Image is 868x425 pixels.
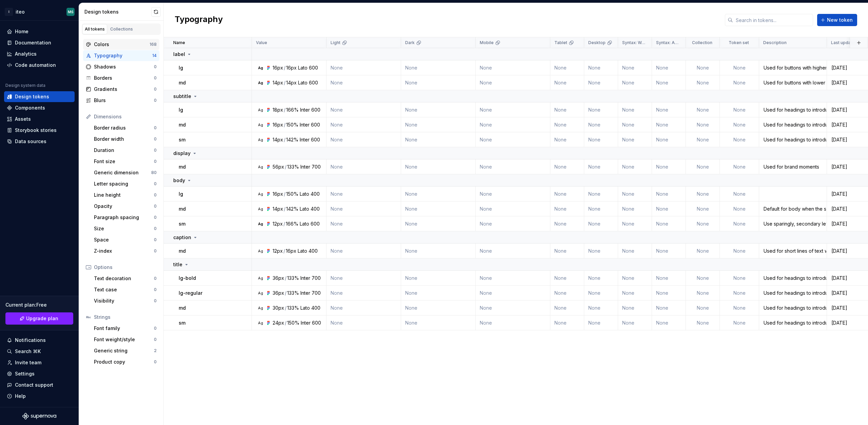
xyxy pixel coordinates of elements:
[91,223,159,234] a: Size0
[91,190,159,200] a: Line height0
[618,132,652,147] td: None
[154,64,157,70] div: 0
[94,124,154,131] div: Border radius
[154,348,157,353] div: 2
[686,117,720,132] td: None
[258,305,263,311] div: Ag
[94,63,154,70] div: Shadows
[16,8,25,15] div: iteo
[588,40,606,45] p: Desktop
[686,187,720,201] td: None
[91,122,159,133] a: Border radius0
[179,191,183,197] p: lg
[91,246,159,256] a: Z-index0
[154,226,157,231] div: 0
[83,39,159,50] a: Colors168
[652,159,686,174] td: None
[258,206,263,212] div: Ag
[94,180,154,187] div: Letter spacing
[550,201,584,216] td: None
[15,348,41,355] div: Search ⌘K
[831,40,857,45] p: Last updated
[584,60,618,75] td: None
[5,83,45,88] div: Design system data
[686,201,720,216] td: None
[154,98,157,103] div: 0
[179,64,183,71] p: lg
[273,79,283,86] div: 14px
[258,122,263,128] div: Ag
[584,187,618,201] td: None
[401,201,476,216] td: None
[179,79,186,86] p: md
[300,107,310,113] div: Inter
[298,79,308,86] div: Lato
[286,191,298,197] div: 150%
[686,60,720,75] td: None
[94,225,154,232] div: Size
[273,206,283,212] div: 14px
[179,220,185,227] p: sm
[94,286,154,293] div: Text case
[686,102,720,117] td: None
[273,220,283,227] div: 12px
[15,370,35,377] div: Settings
[258,191,263,197] div: Ag
[327,159,401,174] td: None
[686,132,720,147] td: None
[273,163,284,170] div: 56px
[173,177,185,184] p: body
[300,163,310,170] div: Inter
[258,80,263,85] div: Ag
[273,64,283,71] div: 16px
[618,60,652,75] td: None
[154,125,157,131] div: 0
[652,132,686,147] td: None
[618,117,652,132] td: None
[401,132,476,147] td: None
[91,212,159,223] a: Paragraph spacing0
[85,26,105,32] div: All tokens
[258,107,263,113] div: Ag
[150,42,157,47] div: 168
[4,346,75,357] button: Search ⌘K
[300,121,310,128] div: Inter
[256,40,267,45] p: Value
[300,136,310,143] div: Inter
[759,163,826,170] div: Used for brand moments
[284,191,285,197] div: /
[15,104,45,111] div: Components
[550,216,584,231] td: None
[15,359,41,366] div: Invite team
[94,97,154,104] div: Blurs
[284,136,285,143] div: /
[94,113,157,120] div: Dimensions
[4,368,75,379] a: Settings
[179,163,186,170] p: md
[83,50,159,61] a: Typography14
[286,64,297,71] div: 16px
[5,312,73,325] button: Upgrade plan
[94,297,154,304] div: Visibility
[26,315,58,322] span: Upgrade plan
[258,164,263,170] div: Ag
[401,216,476,231] td: None
[327,102,401,117] td: None
[827,17,853,23] span: New token
[94,52,152,59] div: Typography
[179,121,186,128] p: md
[476,60,550,75] td: None
[327,117,401,132] td: None
[4,357,75,368] a: Invite team
[686,75,720,90] td: None
[173,150,191,157] p: display
[15,62,56,69] div: Code automation
[652,117,686,132] td: None
[476,201,550,216] td: None
[154,136,157,142] div: 0
[331,40,340,45] p: Light
[173,93,191,100] p: subtitle
[91,323,159,334] a: Font family0
[68,9,74,15] div: MŚ
[154,181,157,187] div: 0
